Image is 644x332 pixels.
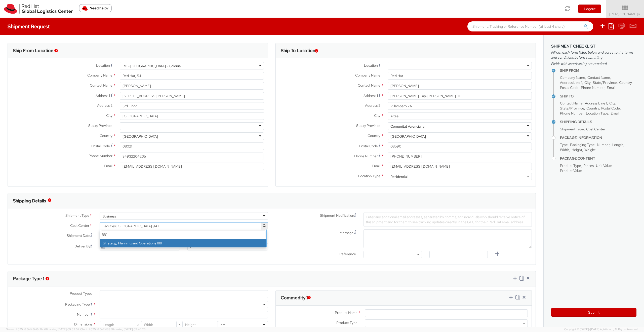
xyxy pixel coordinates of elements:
span: Copyright © [DATE]-[DATE] Agistix Inc., All Rights Reserved [564,327,638,331]
span: State/Province [560,106,584,110]
h3: Ship To Location [281,48,315,53]
span: Packaging Type [65,302,90,307]
h4: Ship To [560,94,636,98]
span: Length [612,142,623,147]
span: Server: 2025.18.0-bb0e0c2bd68 [6,327,79,331]
span: Facilities Barcelona 947 [102,224,265,228]
span: Postal Code [601,106,620,110]
span: Phone Number [354,154,378,158]
span: Email [104,164,112,168]
h3: Package Type 1 [13,276,44,281]
h3: Commodity 1 [281,295,308,300]
span: Address 2 [365,103,380,108]
span: Email [607,85,615,90]
span: Phone Number [89,154,112,158]
span: Enter any additional email addresses, separated by comma, for individuals who should receive noti... [366,215,525,224]
span: Shipment Notification [320,213,354,218]
h4: Package Information [560,136,636,140]
h4: Ship From [560,69,636,72]
li: Strategy, Planning and Operations 881 [100,239,266,247]
button: Need help? [79,4,112,12]
div: RH - [GEOGRAPHIC_DATA] - Colonial [123,63,181,68]
div: Comunitat Valenciana [390,124,424,129]
span: Company Name [87,73,112,78]
span: Email [611,111,619,116]
span: Location Type [586,111,608,116]
span: Location [96,63,110,68]
span: Postal Code [560,85,579,90]
span: Address 1 [364,93,378,98]
input: Width [141,321,177,328]
input: Length [100,321,135,328]
span: Postal Code [359,144,378,148]
div: Business [102,214,116,219]
span: Deliver By [74,244,90,249]
span: Country [619,80,632,85]
span: Location [364,63,378,68]
span: Width [560,147,569,152]
div: [GEOGRAPHIC_DATA] [390,134,426,139]
span: master, [DATE] 09:52:52 [48,327,79,331]
span: Product Types [70,291,92,296]
span: Contact Name [587,75,610,80]
span: Number [597,142,610,147]
span: Product Name [335,310,357,315]
span: State/Province [593,80,617,85]
span: Country [100,133,112,138]
span: Message [340,231,353,235]
span: City [106,113,112,118]
span: Company Name [560,75,585,80]
span: Address Line 1 [585,101,607,105]
span: Company Name [355,73,380,78]
span: Reference [339,252,356,256]
span: Phone Number [581,85,605,90]
span: City [609,101,615,105]
span: Contact Name [560,101,583,105]
span: Contact Name [358,83,380,88]
span: Weight [584,147,595,152]
h3: Ship From Location [13,48,53,53]
h4: Shipment Request [8,24,50,29]
span: Product Type [336,320,357,325]
span: Email [372,164,380,168]
span: Facilities Barcelona 947 [100,222,268,230]
h4: Package Content [560,157,636,160]
span: Address 2 [97,103,112,108]
span: Country [368,133,380,138]
button: Logout [578,5,601,13]
span: Cost Center [70,223,89,229]
span: Fill out each form listed below and agree to the terms and conditions before submitting [551,50,636,60]
span: Height [572,147,582,152]
span: Unit Value [596,163,612,168]
div: [GEOGRAPHIC_DATA] [123,134,158,139]
span: Address 1 [96,93,110,98]
h4: Shipping Details [560,120,636,124]
input: Shipment, Tracking or Reference Number (at least 4 chars) [467,21,593,31]
span: master, [DATE] 09:46:25 [114,327,146,331]
span: State/Province [88,123,112,128]
span: Dimensions [74,322,92,326]
span: Fields with asterisks (*) are required [551,61,636,66]
button: Submit [551,308,636,317]
span: Packaging Type [570,142,595,147]
span: Cost Center [586,127,605,131]
span: Client: 2025.18.0-71d3358 [80,327,146,331]
input: Height [182,321,218,328]
span: Type [560,142,568,147]
span: Pieces [583,163,594,168]
div: Residential [390,174,408,179]
img: rh-logistics-00dfa346123c4ec078e1.svg [4,4,73,14]
span: X [177,321,182,328]
span: Shipment Date [67,233,90,238]
span: X [135,321,141,328]
span: Shipment Type [560,127,584,131]
span: Contact Name [90,83,112,88]
span: Address Line 1 [560,80,582,85]
span: Shipment Type [65,213,89,219]
span: Location Type [358,174,380,178]
span: Product Value [560,168,582,173]
span: City [374,113,380,118]
span: Country [586,106,599,110]
span: Postal Code [91,144,110,148]
span: Number [77,312,90,317]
